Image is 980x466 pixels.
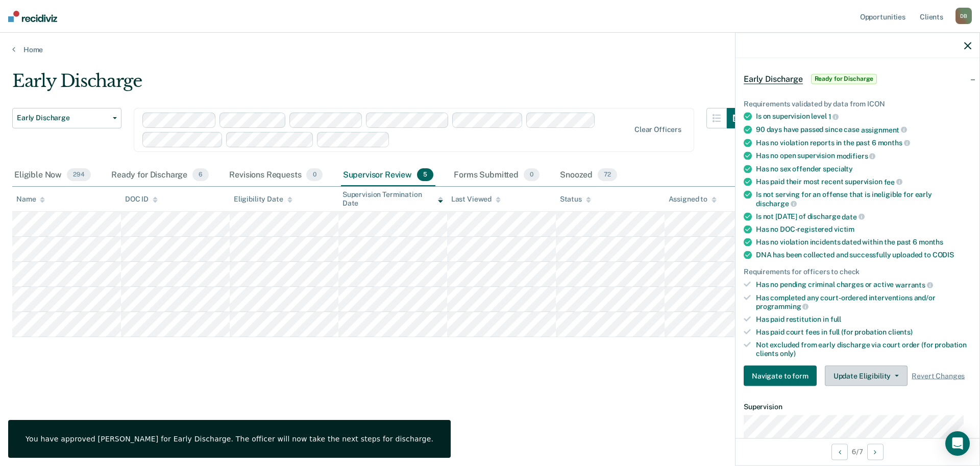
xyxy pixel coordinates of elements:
[12,164,93,187] div: Eligible Now
[736,438,979,465] div: 6 / 7
[756,315,971,324] div: Has paid restitution in
[945,431,970,456] div: Open Intercom Messenger
[109,164,211,187] div: Ready for Discharge
[884,177,902,186] span: fee
[955,8,972,24] div: D B
[125,195,158,204] div: DOC ID
[341,164,436,187] div: Supervisor Review
[12,71,747,100] div: Early Discharge
[756,293,971,310] div: Has completed any court-ordered interventions and/or
[780,349,796,357] span: only)
[919,238,943,246] span: months
[828,113,839,121] span: 1
[756,177,971,186] div: Has paid their most recent supervision
[744,403,971,411] dt: Supervision
[830,315,841,323] span: full
[17,114,109,122] span: Early Discharge
[8,11,57,22] img: Recidiviz
[756,280,971,290] div: Has no pending criminal charges or active
[756,125,971,135] div: 90 days have passed since case
[756,212,971,221] div: Is not [DATE] of discharge
[192,168,209,182] span: 6
[744,366,821,386] a: Navigate to form link
[867,443,884,460] button: Next Opportunity
[756,112,971,121] div: Is on supervision level
[16,195,45,204] div: Name
[825,366,908,386] button: Update Eligibility
[598,168,617,182] span: 72
[842,212,864,220] span: date
[669,195,717,204] div: Assigned to
[558,164,619,187] div: Snoozed
[756,151,971,161] div: Has no open supervision
[933,251,954,259] span: CODIS
[452,164,542,187] div: Forms Submitted
[756,251,971,259] div: DNA has been collected and successfully uploaded to
[736,62,979,95] div: Early DischargeReady for Discharge
[744,74,803,84] span: Early Discharge
[744,268,971,276] div: Requirements for officers to check
[756,328,971,337] div: Has paid court fees in full (for probation
[12,45,968,54] a: Home
[756,302,808,310] span: programming
[560,195,591,204] div: Status
[834,225,854,233] span: victim
[756,225,971,234] div: Has no DOC-registered
[26,434,433,443] div: You have approved [PERSON_NAME] for Early Discharge. The officer will now take the next steps for...
[823,164,853,172] span: specialty
[861,125,907,134] span: assignment
[756,190,971,208] div: Is not serving for an offense that is ineligible for early
[756,138,971,147] div: Has no violation reports in the past 6
[744,99,971,108] div: Requirements validated by data from ICON
[342,190,443,208] div: Supervision Termination Date
[831,443,848,460] button: Previous Opportunity
[524,168,540,182] span: 0
[451,195,501,204] div: Last Viewed
[306,168,322,182] span: 0
[895,281,933,289] span: warrants
[67,168,91,182] span: 294
[744,366,817,386] button: Navigate to form
[756,340,971,358] div: Not excluded from early discharge via court order (for probation clients
[417,168,433,182] span: 5
[634,125,681,134] div: Clear officers
[756,199,797,208] span: discharge
[756,164,971,173] div: Has no sex offender
[227,164,324,187] div: Revisions Requests
[888,328,913,336] span: clients)
[878,139,910,147] span: months
[234,195,292,204] div: Eligibility Date
[837,152,876,160] span: modifiers
[756,238,971,247] div: Has no violation incidents dated within the past 6
[912,372,965,381] span: Revert Changes
[811,74,877,84] span: Ready for Discharge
